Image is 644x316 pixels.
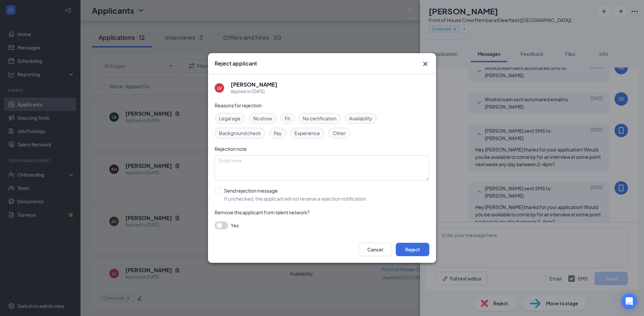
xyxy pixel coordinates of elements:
div: Open Intercom Messenger [621,293,637,309]
span: Availability [349,115,372,122]
button: Reject [396,243,429,256]
span: Reasons for rejection [215,102,262,108]
span: Legal age [219,115,240,122]
span: Pay [274,129,282,137]
span: Experience [294,129,320,137]
div: Applied on [DATE] [231,88,277,95]
span: Fit [285,115,290,122]
span: Remove this applicant from talent network? [215,209,310,215]
button: Close [421,60,429,68]
h3: Reject applicant [215,60,257,67]
span: Other [333,129,346,137]
h5: [PERSON_NAME] [231,81,277,88]
span: Background check [219,129,261,137]
span: No show [253,115,272,122]
span: No certification [303,115,336,122]
button: Cancel [358,243,392,256]
span: Yes [231,221,239,229]
svg: Cross [421,60,429,68]
span: Rejection note [215,146,247,152]
div: LV [217,85,222,91]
